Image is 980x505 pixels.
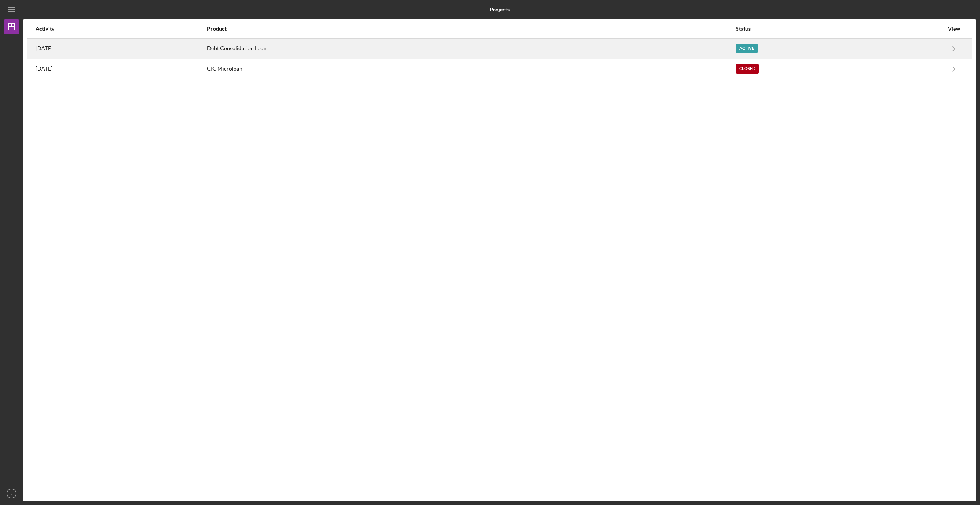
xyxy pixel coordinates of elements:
text: JJ [10,492,13,496]
div: CIC Microloan [207,59,735,79]
div: Debt Consolidation Loan [207,39,735,58]
div: Activity [36,26,206,32]
button: JJ [4,486,19,501]
div: Status [736,26,944,32]
div: Closed [736,64,759,74]
div: View [944,26,964,32]
div: Product [207,26,735,32]
div: Active [736,44,758,53]
b: Projects [490,7,510,13]
time: 2025-07-30 13:19 [36,66,52,72]
time: 2025-08-20 16:08 [36,45,52,51]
